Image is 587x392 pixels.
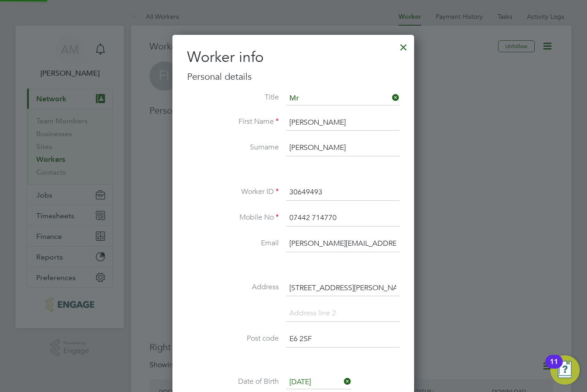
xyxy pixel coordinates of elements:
[187,334,279,343] label: Post code
[187,282,279,292] label: Address
[187,48,399,67] h2: Worker info
[187,93,279,102] label: Title
[550,355,580,385] button: Open Resource Center, 11 new notifications
[550,362,558,374] div: 11
[187,377,279,386] label: Date of Birth
[286,375,351,389] input: Select one
[187,213,279,222] label: Mobile No
[187,187,279,197] label: Worker ID
[286,92,399,105] input: Select one
[286,280,399,297] input: Address line 1
[187,143,279,152] label: Surname
[187,117,279,127] label: First Name
[187,71,399,83] h3: Personal details
[286,305,399,322] input: Address line 2
[187,238,279,248] label: Email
